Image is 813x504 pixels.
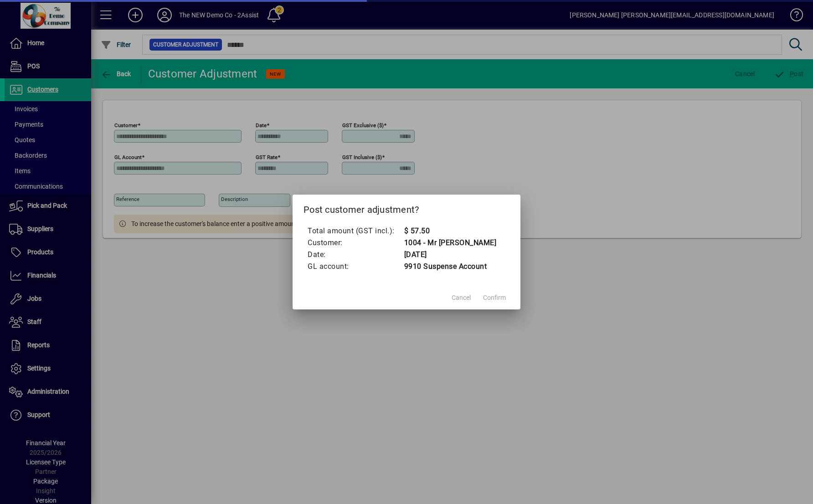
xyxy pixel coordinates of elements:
[404,249,497,261] td: [DATE]
[307,237,404,249] td: Customer:
[293,195,520,221] h2: Post customer adjustment?
[404,237,497,249] td: 1004 - Mr [PERSON_NAME]
[307,225,404,237] td: Total amount (GST incl.):
[404,261,497,273] td: 9910 Suspense Account
[404,225,497,237] td: $ 57.50
[307,249,404,261] td: Date:
[307,261,404,273] td: GL account:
